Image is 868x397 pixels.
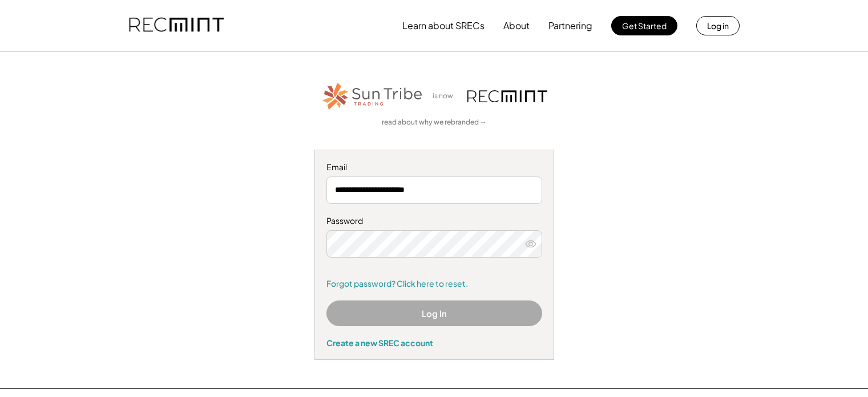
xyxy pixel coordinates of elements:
[503,14,530,37] button: About
[696,16,740,35] button: Log in
[326,300,542,326] button: Log In
[382,118,487,127] a: read about why we rebranded →
[467,90,547,102] img: recmint-logotype%403x.png
[321,81,424,112] img: STT_Horizontal_Logo%2B-%2BColor.png
[611,16,677,35] button: Get Started
[326,215,542,227] div: Password
[326,162,542,173] div: Email
[430,91,462,101] div: is now
[326,338,542,348] div: Create a new SREC account
[548,14,592,37] button: Partnering
[326,278,542,290] a: Forgot password? Click here to reset.
[129,6,224,45] img: recmint-logotype%403x.png
[402,14,485,37] button: Learn about SRECs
